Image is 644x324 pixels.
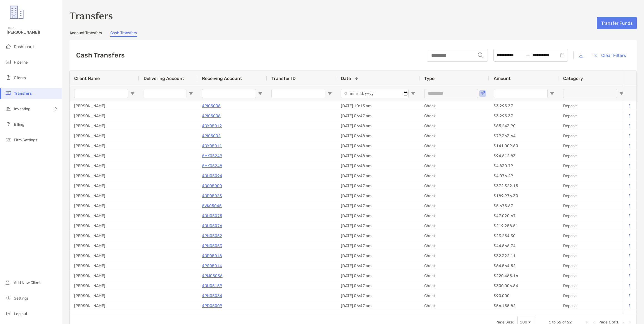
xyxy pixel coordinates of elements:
div: Check [420,271,489,281]
div: Check [420,111,489,121]
div: Check [420,291,489,301]
a: 4PI05008 [202,102,221,109]
div: [DATE] 06:48 am [336,141,420,151]
div: [PERSON_NAME] [70,291,139,301]
div: $94,612.83 [489,151,559,161]
input: Delivering Account Filter Input [144,89,186,98]
div: [DATE] 06:48 am [336,121,420,131]
p: 4PN05034 [202,292,222,299]
div: $5,675.67 [489,201,559,211]
span: Client Name [74,76,100,81]
button: Open Filter Menu [480,91,485,96]
a: 4QQ05000 [202,182,222,189]
div: [DATE] 06:48 am [336,151,420,161]
div: $84,564.52 [489,261,559,271]
span: Add New Client [14,280,41,285]
div: Deposit [559,111,628,121]
div: [PERSON_NAME] [70,221,139,231]
div: Check [420,221,489,231]
button: Open Filter Menu [328,91,332,96]
a: 4QY05011 [202,142,222,149]
span: Receiving Account [202,76,242,81]
span: Amount [494,76,511,81]
a: 4PN05053 [202,242,222,249]
a: 4QU05075 [202,212,222,219]
a: 4QY05012 [202,122,222,129]
p: 4QU05094 [202,172,222,179]
div: [PERSON_NAME] [70,111,139,121]
div: Check [420,231,489,241]
span: Dashboard [14,44,34,49]
div: [DATE] 06:47 am [336,251,420,261]
div: Deposit [559,241,628,251]
input: Date Filter Input [341,89,409,98]
div: Check [420,141,489,151]
div: [PERSON_NAME] [70,281,139,291]
img: button icon [593,54,597,57]
div: [PERSON_NAME] [70,271,139,281]
div: [DATE] 06:48 am [336,161,420,171]
div: [PERSON_NAME] [70,311,139,321]
div: $85,243.90 [489,121,559,131]
div: [PERSON_NAME] [70,231,139,241]
div: $141,009.80 [489,141,559,151]
div: Deposit [559,301,628,311]
h3: Transfers [69,9,637,22]
div: [DATE] 06:47 am [336,261,420,271]
button: Open Filter Menu [411,91,415,96]
a: 8MK05249 [202,152,222,159]
div: $56,158.82 [489,301,559,311]
div: [PERSON_NAME] [70,101,139,111]
span: [PERSON_NAME]! [7,30,59,35]
div: Deposit [559,131,628,141]
h2: Cash Transfers [76,51,125,59]
span: swap-right [526,53,530,57]
a: 4QP05023 [202,192,222,199]
div: [DATE] 06:47 am [336,191,420,201]
div: [PERSON_NAME] [70,171,139,181]
button: Transfer Funds [597,17,637,29]
div: $32,322.11 [489,251,559,261]
span: to [526,53,530,57]
div: Deposit [559,191,628,201]
a: 4PN05052 [202,232,222,239]
span: Transfer ID [271,76,296,81]
div: $372,322.15 [489,181,559,191]
div: Check [420,211,489,221]
div: [PERSON_NAME] [70,181,139,191]
a: 4PS05014 [202,262,222,269]
div: [PERSON_NAME] [70,261,139,271]
img: settings icon [5,295,12,301]
a: 4QU05076 [202,222,222,229]
img: transfers icon [5,90,12,96]
div: Deposit [559,271,628,281]
div: Check [420,151,489,161]
div: $189,976.30 [489,191,559,201]
div: [PERSON_NAME] [70,191,139,201]
span: Log out [14,312,27,316]
div: [DATE] 06:47 am [336,221,420,231]
div: [DATE] 06:47 am [336,301,420,311]
div: $23,254.30 [489,231,559,241]
a: 4QP05018 [202,252,222,259]
a: Account Transfers [69,31,102,37]
div: Check [420,191,489,201]
div: Deposit [559,221,628,231]
div: [PERSON_NAME] [70,161,139,171]
div: Check [420,121,489,131]
div: $79,363.64 [489,131,559,141]
div: Deposit [559,161,628,171]
div: [DATE] 06:47 am [336,231,420,241]
div: [DATE] 06:47 am [336,311,420,321]
span: Pipeline [14,60,28,65]
p: 4QJ05002 [202,312,222,319]
a: 4PI05008 [202,112,221,119]
a: Cash Transfers [110,31,137,37]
